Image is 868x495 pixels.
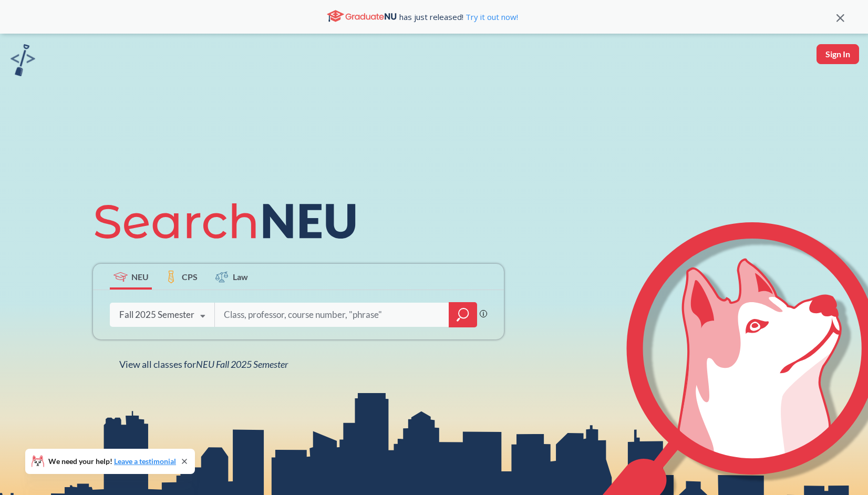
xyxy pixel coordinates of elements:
a: Leave a testimonial [114,457,176,466]
button: Sign In [817,44,859,64]
a: Try it out now! [463,12,518,22]
div: magnifying glass [449,302,477,327]
svg: magnifying glass [457,307,469,322]
span: NEU Fall 2025 Semester [196,358,288,370]
input: Class, professor, course number, "phrase" [223,304,441,326]
span: Law [233,271,248,283]
span: We need your help! [48,458,176,465]
span: has just released! [399,11,518,23]
span: CPS [182,271,198,283]
img: sandbox logo [11,44,35,76]
span: NEU [131,271,149,283]
a: sandbox logo [11,44,35,79]
div: Fall 2025 Semester [119,309,194,321]
span: View all classes for [119,358,288,370]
